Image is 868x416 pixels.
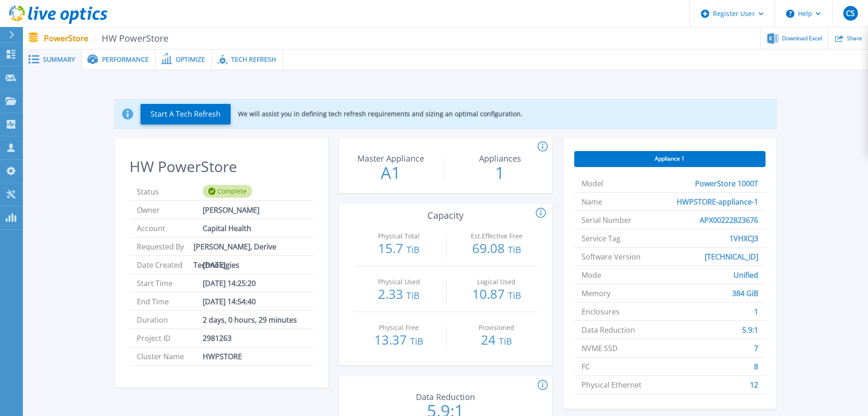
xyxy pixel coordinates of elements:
[360,324,437,331] p: Physical Free
[451,154,549,162] p: Appliances
[43,56,75,63] span: Summary
[732,284,758,302] span: 384 GiB
[231,56,276,63] span: Tech Refresh
[96,33,169,43] span: HW PowerStore
[456,333,538,348] p: 24
[695,174,758,192] span: PowerStore 1000T
[582,248,641,265] span: Software Version
[508,243,521,256] span: TiB
[582,357,590,375] span: FC
[203,201,259,219] span: [PERSON_NAME]
[129,158,313,175] h2: HW PowerStore
[342,154,440,162] p: Master Appliance
[203,347,242,365] span: HWPSTORE
[733,266,758,284] span: Unified
[203,185,252,198] div: Complete
[137,201,203,219] span: Owner
[742,321,758,339] span: 5.9:1
[582,303,620,320] span: Enclosures
[203,219,251,237] span: Capital Health
[137,183,203,200] span: Status
[358,242,440,256] p: 15.7
[137,219,203,237] span: Account
[238,110,523,118] p: We will assist you in defining tech refresh requirements and sizing an optimal configuration.
[582,339,618,357] span: NVME SSD
[754,339,758,357] span: 7
[582,284,610,302] span: Memory
[340,165,442,181] p: A1
[458,233,535,239] p: Est.Effective Free
[700,211,758,229] span: APX00222823676
[406,243,420,256] span: TiB
[203,256,226,274] span: [DATE]
[406,289,420,302] span: TiB
[846,10,855,17] span: CS
[582,193,602,211] span: Name
[360,233,437,239] p: Physical Total
[137,274,203,292] span: Start Time
[582,376,642,394] span: Physical Ethernet
[137,238,194,255] span: Requested By
[754,303,758,320] span: 1
[750,376,758,394] span: 12
[458,279,535,285] p: Logical Used
[44,33,169,43] p: PowerStore
[137,329,203,347] span: Project ID
[458,324,535,331] p: Provisioned
[582,174,603,192] span: Model
[137,347,203,365] span: Cluster Name
[137,311,203,329] span: Duration
[582,266,601,284] span: Mode
[655,155,685,162] span: Appliance 1
[140,104,231,124] button: Start A Tech Refresh
[754,357,758,375] span: 8
[729,229,758,247] span: 1VHXCJ3
[194,238,306,255] span: [PERSON_NAME], Derive Technologies
[508,289,521,302] span: TiB
[102,56,149,63] span: Performance
[203,329,232,347] span: 2981263
[582,211,631,229] span: Serial Number
[782,36,822,41] span: Download Excel
[137,256,203,274] span: Date Created
[449,165,551,181] p: 1
[705,248,758,265] span: [TECHNICAL_ID]
[360,279,437,285] p: Physical Used
[410,335,423,347] span: TiB
[677,193,758,211] span: HWPSTORE-appliance-1
[582,321,635,339] span: Data Reduction
[137,292,203,310] span: End Time
[456,242,538,256] p: 69.08
[499,335,512,347] span: TiB
[582,229,620,247] span: Service Tag
[358,333,440,348] p: 13.37
[358,287,440,302] p: 2.33
[847,36,862,41] span: Share
[203,292,256,310] span: [DATE] 14:54:40
[396,393,494,401] p: Data Reduction
[176,56,205,63] span: Optimize
[203,311,297,329] span: 2 days, 0 hours, 29 minutes
[456,287,538,302] p: 10.87
[203,274,256,292] span: [DATE] 14:25:20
